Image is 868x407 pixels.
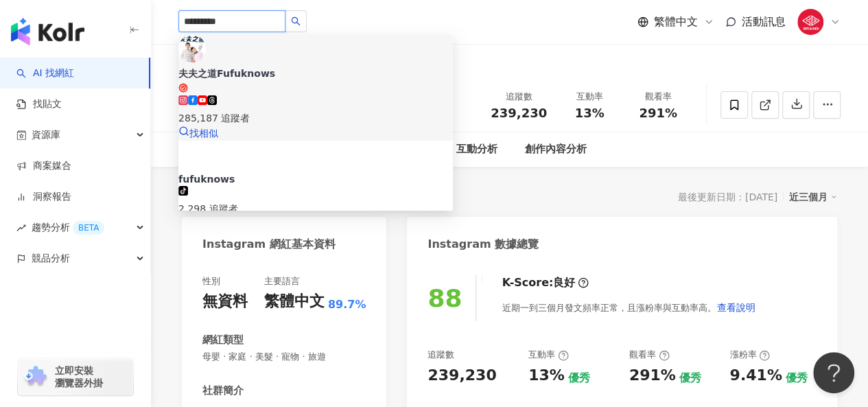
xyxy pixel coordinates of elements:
img: KOL Avatar [178,141,206,168]
div: 互動分析 [456,141,497,158]
span: 89.7% [328,297,366,312]
a: searchAI 找網紅 [16,67,74,80]
span: 趨勢分析 [32,212,104,243]
a: chrome extension立即安裝 瀏覽器外掛 [18,358,133,395]
div: 互動率 [563,90,615,104]
div: 優秀 [568,371,590,386]
img: GD.jpg [797,9,823,35]
div: 夫夫之道Fufuknows [178,67,453,80]
div: 互動率 [528,349,569,361]
img: logo [11,18,84,45]
div: 創作內容分析 [525,141,587,158]
a: 洞察報告 [16,190,71,204]
div: 良好 [553,275,575,290]
span: 資源庫 [32,119,60,150]
img: chrome extension [22,366,49,388]
div: 觀看率 [632,90,684,104]
a: 商案媒合 [16,159,71,173]
span: 活動訊息 [742,15,786,28]
span: 找相似 [189,128,218,139]
span: 13% [574,106,604,120]
div: 追蹤數 [491,90,547,104]
div: 291% [629,365,676,386]
div: 285,187 追蹤者 [178,111,453,126]
div: 追蹤數 [427,349,454,361]
span: 239,230 [491,106,547,120]
div: 漲粉率 [729,349,770,361]
div: 239,230 [427,365,496,386]
div: 主要語言 [264,275,300,288]
span: 查看說明 [716,302,755,313]
div: 最後更新日期：[DATE] [678,191,777,202]
div: Instagram 數據總覽 [427,237,539,252]
iframe: Help Scout Beacon - Open [813,352,854,393]
div: 優秀 [786,371,808,386]
div: 無資料 [202,291,248,312]
a: 找相似 [178,128,218,139]
div: BETA [73,221,104,235]
button: 查看說明 [716,294,755,321]
a: 找貼文 [16,97,62,111]
div: fufuknows [178,168,453,182]
div: 近三個月 [789,188,837,206]
span: 立即安裝 瀏覽器外掛 [55,364,103,389]
div: K-Score : [502,275,589,290]
span: 競品分析 [32,243,70,274]
div: 觀看率 [629,349,670,361]
div: 社群簡介 [202,384,244,398]
img: KOL Avatar [178,35,206,62]
div: 性別 [202,275,220,288]
span: rise [16,223,26,233]
div: 近期一到三個月發文頻率正常，且漲粉率與互動率高。 [502,294,755,321]
span: 291% [639,106,677,120]
div: 優秀 [679,371,701,386]
div: 2,298 追蹤者 [178,197,453,212]
div: Instagram 網紅基本資料 [202,237,336,252]
div: 88 [427,284,462,312]
div: 網紅類型 [202,333,244,347]
span: search [291,16,301,26]
span: 母嬰 · 家庭 · 美髮 · 寵物 · 旅遊 [202,351,366,363]
div: 9.41% [729,365,782,386]
div: 13% [528,365,565,386]
span: 繁體中文 [654,14,698,30]
div: 繁體中文 [264,291,325,312]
